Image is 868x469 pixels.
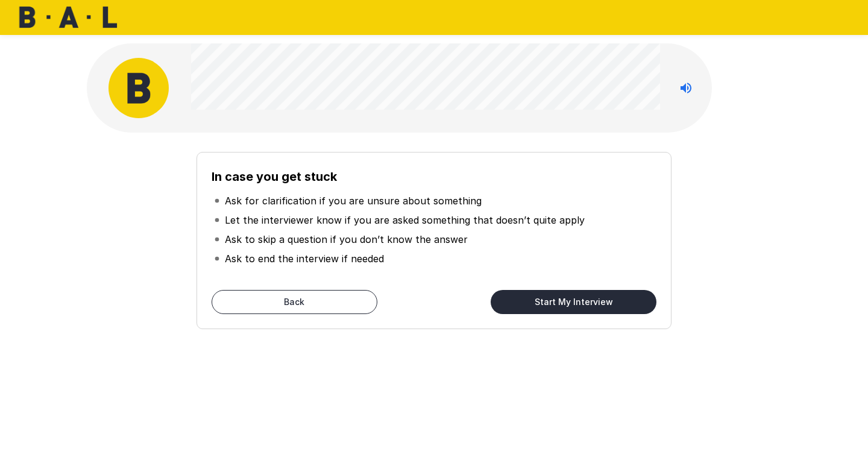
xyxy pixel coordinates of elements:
[491,290,656,314] button: Start My Interview
[225,232,468,247] p: Ask to skip a question if you don’t know the answer
[212,169,337,184] b: In case you get stuck
[225,213,585,227] p: Let the interviewer know if you are asked something that doesn’t quite apply
[212,290,377,314] button: Back
[108,58,169,118] img: bal_avatar.png
[225,251,384,266] p: Ask to end the interview if needed
[225,194,482,208] p: Ask for clarification if you are unsure about something
[674,76,698,100] button: Stop reading questions aloud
